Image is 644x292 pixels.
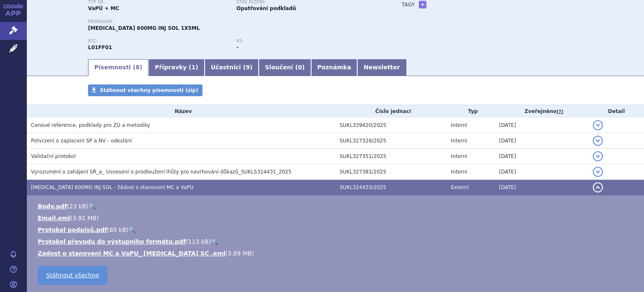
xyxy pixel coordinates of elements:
[246,64,250,71] span: 9
[88,45,112,50] strong: NIVOLUMAB
[298,64,302,71] span: 0
[88,203,96,210] a: 🔍
[593,120,603,130] button: detail
[38,226,636,234] li: ( )
[88,5,119,11] strong: VaPÚ + MC
[335,164,447,180] td: SUKL327381/2025
[192,64,196,71] span: 1
[228,250,252,257] span: 3.89 MB
[495,164,589,180] td: [DATE]
[211,238,218,245] a: 🔍
[495,105,589,118] th: Zveřejněno
[495,133,589,149] td: [DATE]
[88,59,148,76] a: Písemnosti (8)
[31,122,150,128] span: Cenové reference, podklady pro ZÚ a metodiky
[357,59,406,76] a: Newsletter
[38,215,70,221] a: Email.eml
[451,122,467,128] span: Interní
[31,184,193,190] span: OPDIVO 600MG INJ SOL - žádost o stanovení MC a VaPU
[135,64,140,71] span: 8
[100,87,198,93] span: Stáhnout všechny písemnosti (zip)
[69,203,86,210] span: 23 kB
[589,105,644,118] th: Detail
[38,250,226,257] a: Zadost o stanoveni MC a VaPU_ [MEDICAL_DATA] SC .eml
[495,149,589,164] td: [DATE]
[335,149,447,164] td: SUKL327351/2025
[88,39,228,44] p: ATC:
[38,214,636,222] li: ( )
[447,105,495,118] th: Typ
[335,133,447,149] td: SUKL327328/2025
[38,202,636,210] li: ( )
[259,59,311,76] a: Sloučení (0)
[495,180,589,195] td: [DATE]
[205,59,259,76] a: Účastníci (9)
[236,39,377,44] p: RS:
[593,167,603,177] button: detail
[593,136,603,146] button: detail
[311,59,358,76] a: Poznámka
[88,25,200,31] span: [MEDICAL_DATA] 600MG INJ SOL 1X5ML
[495,118,589,133] td: [DATE]
[335,118,447,133] td: SUKL339420/2025
[27,105,335,118] th: Název
[128,226,135,233] a: 🔍
[109,226,126,233] span: 85 kB
[148,59,204,76] a: Přípravky (1)
[88,19,385,24] p: Přípravek:
[451,184,469,190] span: Externí
[38,249,636,258] li: ( )
[38,226,107,233] a: Protokol podpisů.pdf
[38,238,186,245] a: Protokol převodu do výstupního formátu.pdf
[31,169,291,175] span: Vyrozumění o zahájení SŘ_a_ Usnesení o prodloužení lhůty pro navrhování důkazů_SUKLS324431_2025
[593,151,603,161] button: detail
[335,105,447,118] th: Číslo jednací
[236,5,296,11] strong: Opatřování podkladů
[31,153,76,159] span: Validační protokol
[451,169,467,175] span: Interní
[593,182,603,192] button: detail
[335,180,447,195] td: SUKL324433/2025
[236,45,239,50] strong: -
[73,215,96,221] span: 3.91 MB
[451,138,467,144] span: Interní
[38,266,107,285] a: Stáhnout všechno
[556,109,563,115] abbr: (?)
[419,1,426,8] a: +
[188,238,209,245] span: 113 kB
[38,237,636,246] li: ( )
[451,153,467,159] span: Interní
[38,203,67,210] a: Body.pdf
[31,138,132,144] span: Potvrzení o zaplacení SP a NV - odeslání
[88,84,203,96] a: Stáhnout všechny písemnosti (zip)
